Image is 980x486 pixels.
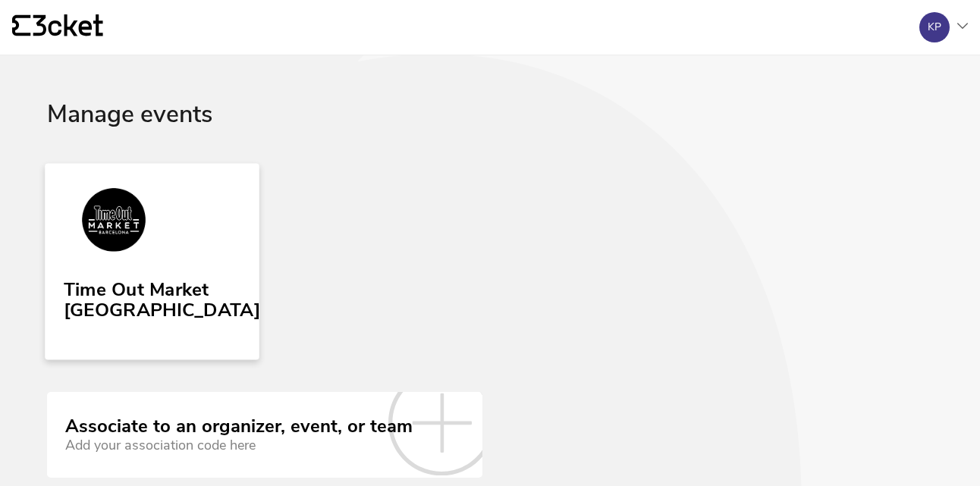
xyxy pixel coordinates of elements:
a: Time Out Market Barcelona Time Out Market [GEOGRAPHIC_DATA] [45,163,259,359]
a: Associate to an organizer, event, or team Add your association code here [47,392,482,477]
g: {' '} [12,15,30,36]
a: {' '} [12,14,103,40]
div: Add your association code here [65,437,413,453]
div: KP [928,21,941,33]
div: Associate to an organizer, event, or team [65,416,413,437]
div: Time Out Market [GEOGRAPHIC_DATA] [64,273,260,321]
img: Time Out Market Barcelona [64,188,165,258]
div: Manage events [47,101,933,165]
